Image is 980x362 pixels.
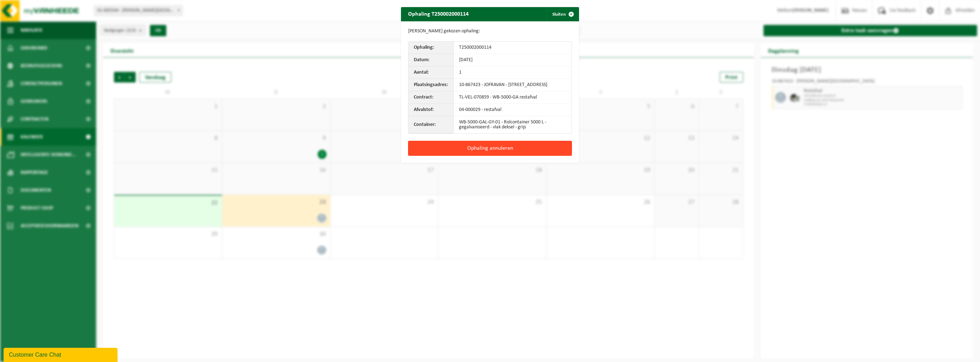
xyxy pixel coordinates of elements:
td: WB-5000-GAL-GY-01 - Rolcontainer 5000 L - gegalvaniseerd - vlak deksel - grijs [454,116,572,133]
th: Contract: [408,91,454,104]
th: Plaatsingsadres: [408,79,454,91]
button: Sluiten [547,7,578,21]
th: Aantal: [408,66,454,79]
iframe: chat widget [4,346,119,362]
td: [DATE] [454,54,572,66]
th: Datum: [408,54,454,66]
button: Ophaling annuleren [408,141,572,156]
td: 10-867423 - JOFRAVAN - [STREET_ADDRESS] [454,79,572,91]
td: T250002000114 [454,42,572,54]
td: TL-VEL-070859 - WB-5000-GA restafval [454,91,572,104]
h2: Ophaling T250002000114 [401,7,476,21]
td: 04-000029 - restafval [454,104,572,116]
p: [PERSON_NAME] gekozen ophaling: [408,28,572,34]
td: 1 [454,66,572,79]
th: Afvalstof: [408,104,454,116]
th: Ophaling: [408,42,454,54]
th: Container: [408,116,454,133]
